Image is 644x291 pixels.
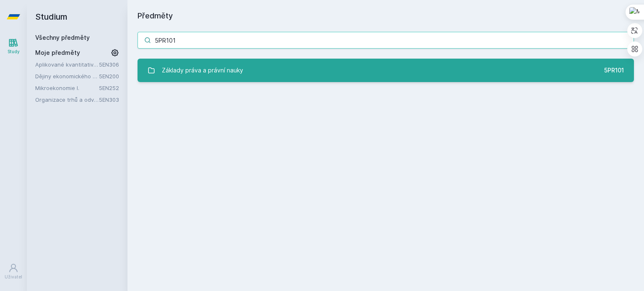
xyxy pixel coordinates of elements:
a: 5EN200 [99,73,119,80]
a: 5EN306 [99,61,119,68]
a: Uživatel [2,259,25,284]
a: Základy práva a právní nauky 5PR101 [138,59,634,82]
div: Study [8,49,20,55]
a: Mikroekonomie I. [35,84,99,92]
span: Moje předměty [35,49,80,57]
div: 5PR101 [604,66,624,75]
div: Uživatel [5,274,22,280]
a: 5EN252 [99,85,119,91]
input: Název nebo ident předmětu… [138,32,634,49]
a: Aplikované kvantitativní metody I [35,60,99,69]
a: Study [2,33,25,59]
h1: Předměty [138,10,634,22]
a: Dějiny ekonomického myšlení [35,72,99,80]
div: Základy práva a právní nauky [162,62,243,79]
a: Organizace trhů a odvětví [35,95,99,104]
a: Všechny předměty [35,34,90,41]
a: 5EN303 [99,96,119,103]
